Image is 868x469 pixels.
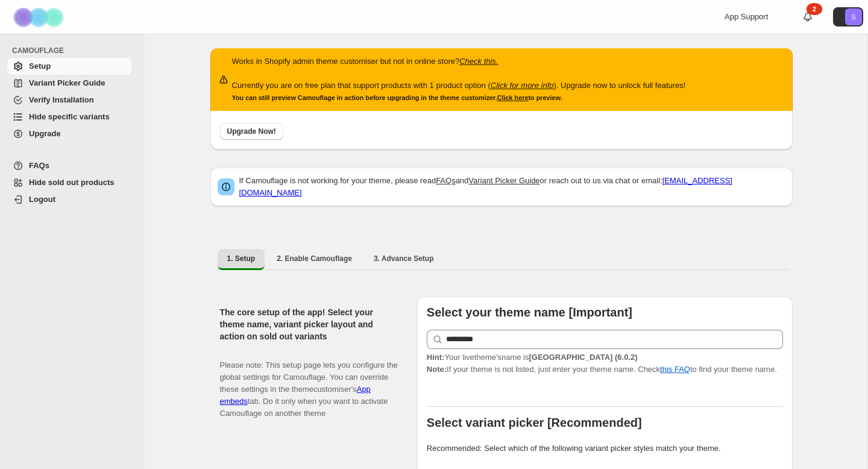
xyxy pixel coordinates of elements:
[220,347,398,420] p: Please note: This setup page lets you configure the global settings for Camouflage. You can overr...
[427,442,783,455] p: Recommended: Select which of the following variant picker styles match your theme.
[29,78,105,87] span: Variant Picker Guide
[436,176,456,185] a: FAQs
[459,57,498,66] a: Check this.
[468,176,539,185] a: Variant Picker Guide
[10,1,70,34] img: Camouflage
[7,92,131,109] a: Verify Installation
[845,8,862,25] span: Avatar with initials S
[427,416,642,429] b: Select variant picker [Recommended]
[427,306,632,319] b: Select your theme name [Important]
[7,191,131,208] a: Logout
[802,11,814,23] a: 2
[491,81,554,90] a: Click for more info
[29,178,115,187] span: Hide sold out products
[529,353,637,362] strong: [GEOGRAPHIC_DATA] (6.0.2)
[427,365,447,374] strong: Note:
[220,306,398,342] h2: The core setup of the app! Select your theme name, variant picker layout and action on sold out v...
[7,58,131,75] a: Setup
[427,351,783,376] p: If your theme is not listed, just enter your theme name. Check to find your theme name.
[29,61,51,71] span: Setup
[851,13,855,20] text: S
[374,254,434,263] span: 3. Advance Setup
[833,7,863,27] button: Avatar with initials S
[660,365,690,374] a: this FAQ
[7,75,131,92] a: Variant Picker Guide
[29,95,94,104] span: Verify Installation
[220,123,283,140] button: Upgrade Now!
[232,55,686,68] p: Works in Shopify admin theme customiser but not in online store?
[427,353,638,362] span: Your live theme's name is
[7,157,131,174] a: FAQs
[29,129,61,138] span: Upgrade
[497,94,529,101] a: Click here
[12,46,136,55] span: CAMOUFLAGE
[7,109,131,125] a: Hide specific variants
[427,353,445,362] strong: Hint:
[7,174,131,191] a: Hide sold out products
[232,80,686,92] p: Currently you are on free plan that support products with 1 product option ( ). Upgrade now to un...
[232,94,562,101] small: You can still preview Camouflage in action before upgrading in the theme customizer. to preview.
[725,12,768,21] span: App Support
[7,125,131,142] a: Upgrade
[29,161,49,170] span: FAQs
[227,127,276,136] span: Upgrade Now!
[277,254,352,263] span: 2. Enable Camouflage
[29,112,110,121] span: Hide specific variants
[239,175,785,199] p: If Camouflage is not working for your theme, please read and or reach out to us via chat or email:
[807,3,822,15] div: 2
[227,254,256,263] span: 1. Setup
[29,195,55,204] span: Logout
